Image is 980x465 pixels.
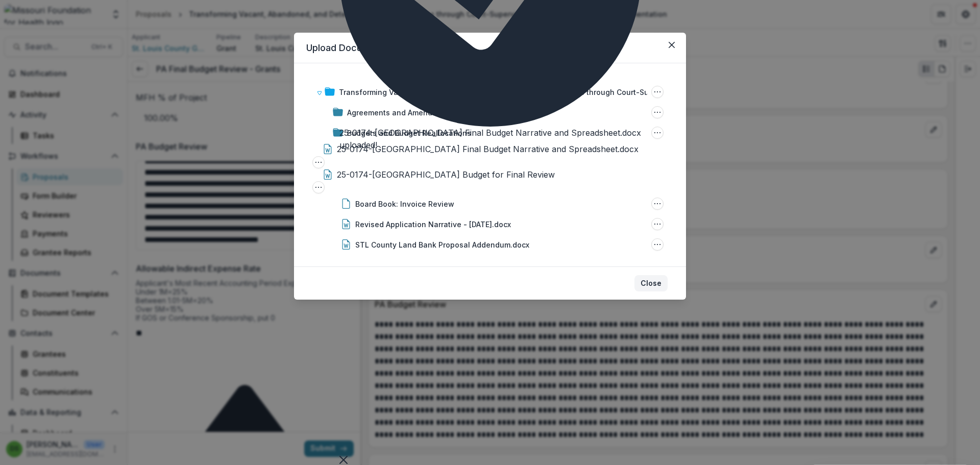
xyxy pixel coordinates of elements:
div: Budgets and Budget Reallocations [347,128,471,138]
div: Budgets and Budget ReallocationsBudgets and Budget Reallocations Options [312,123,668,143]
button: Budgets and Budget Reallocations Options [651,127,664,139]
div: 25-0174-[GEOGRAPHIC_DATA] Budget for Final Review25-0174-SR St. Louis County Budget for Final Rev... [312,168,668,194]
button: Revised Application Narrative - 8-13-25.docx Options [651,218,664,230]
button: STL County Land Bank Proposal Addendum.docx Options [651,238,664,251]
div: Revised Application Narrative - [DATE].docxRevised Application Narrative - 8-13-25.docx Options [312,214,668,234]
button: Agreements and Amendments Options [651,106,664,118]
button: Close [664,37,680,53]
div: Agreements and AmendmentsAgreements and Amendments Options [312,102,668,123]
button: Close [634,275,668,291]
div: Board Book: Invoice ReviewBoard Book: Invoice Review Options [312,193,668,214]
div: Transforming Vacant, Abandoned, and Deteriorated (VAD) Properties through Court-Supervised Tax Sa... [312,82,668,102]
div: Revised Application Narrative - [DATE].docx [355,219,511,230]
div: Agreements and Amendments [347,107,454,118]
div: Transforming Vacant, Abandoned, and Deteriorated (VAD) Properties through Court-Supervised Tax Sa... [339,87,676,97]
button: 25-0174-SR St. Louis County Budget for Final Review Options [312,181,325,193]
div: 25-0174-[GEOGRAPHIC_DATA] Final Budget Narrative and Spreadsheet.docx [337,143,639,155]
button: Board Book: Invoice Review Options [651,198,664,210]
div: Transforming Vacant, Abandoned, and Deteriorated (VAD) Properties through Court-Supervised Tax Sa... [312,82,668,438]
div: STL County Land Bank Proposal Addendum.docxSTL County Land Bank Proposal Addendum.docx Options [312,234,668,255]
div: Board Book: Invoice Review [355,199,454,209]
div: 25-0174-[GEOGRAPHIC_DATA] Final Budget Narrative and Spreadsheet.docx25-0174-SR St. Louis County ... [312,143,668,168]
div: Budgets and Budget ReallocationsBudgets and Budget Reallocations Options25-0174-[GEOGRAPHIC_DATA]... [312,123,668,193]
button: Transforming Vacant, Abandoned, and Deteriorated (VAD) Properties through Court-Supervised Tax Sa... [651,86,664,98]
header: Upload Documents [294,33,686,63]
button: 25-0174-SR St. Louis County Final Budget Narrative and Spreadsheet.docx Options [312,156,325,168]
div: 25-0174-[GEOGRAPHIC_DATA] Budget for Final Review [337,168,555,181]
div: STL County Land Bank Proposal Addendum.docx [355,239,529,250]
